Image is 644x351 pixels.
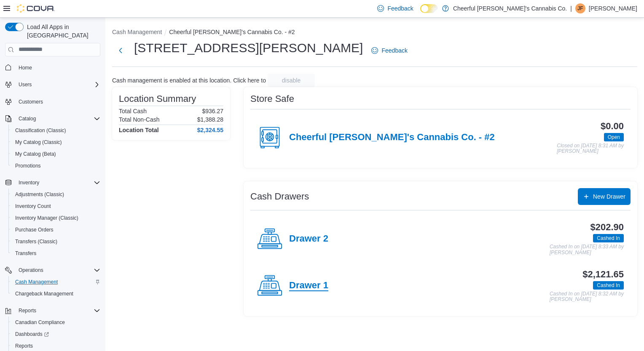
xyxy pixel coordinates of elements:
[119,127,159,133] h4: Location Total
[420,4,438,13] input: Dark Mode
[15,215,78,221] span: Inventory Manager (Classic)
[12,189,100,199] span: Adjustments (Classic)
[15,127,66,134] span: Classification (Classic)
[15,331,49,338] span: Dashboards
[289,280,328,291] h4: Drawer 1
[593,234,624,242] span: Cashed In
[12,201,100,211] span: Inventory Count
[577,3,583,13] span: JF
[12,201,54,211] a: Inventory Count
[12,125,100,136] span: Classification (Classic)
[2,79,104,90] button: Users
[289,234,328,245] h4: Drawer 2
[15,279,58,285] span: Cash Management
[8,148,104,160] button: My Catalog (Beta)
[368,42,411,59] a: Feedback
[575,3,585,13] div: Jason Fitzpatrick
[19,81,32,88] span: Users
[550,244,624,255] p: Cashed In on [DATE] 8:33 AM by [PERSON_NAME]
[12,289,100,299] span: Chargeback Management
[112,42,129,59] button: Next
[15,238,57,245] span: Transfers (Classic)
[8,328,104,340] a: Dashboards
[453,3,567,13] p: Cheerful [PERSON_NAME]'s Cannabis Co.
[112,77,266,84] p: Cash management is enabled at this location. Click here to
[169,29,295,35] button: Cheerful [PERSON_NAME]'s Cannabis Co. - #2
[12,289,77,299] a: Chargeback Management
[597,234,620,242] span: Cashed In
[15,62,100,73] span: Home
[12,213,82,223] a: Inventory Manager (Classic)
[19,267,43,274] span: Operations
[604,133,624,141] span: Open
[268,74,315,87] button: disable
[12,237,100,247] span: Transfers (Classic)
[12,225,57,235] a: Purchase Orders
[12,341,36,351] a: Reports
[15,306,40,316] button: Reports
[601,121,624,131] h3: $0.00
[2,264,104,276] button: Operations
[15,80,100,90] span: Users
[15,80,35,90] button: Users
[15,319,65,326] span: Canadian Compliance
[15,226,54,233] span: Purchase Orders
[589,3,637,13] p: [PERSON_NAME]
[15,97,46,107] a: Customers
[12,237,61,247] a: Transfers (Classic)
[19,64,32,71] span: Home
[8,236,104,247] button: Transfers (Classic)
[12,225,100,235] span: Purchase Orders
[12,317,100,327] span: Canadian Compliance
[8,288,104,300] button: Chargeback Management
[202,108,223,114] p: $936.27
[119,94,196,104] h3: Location Summary
[19,98,43,105] span: Customers
[387,4,413,13] span: Feedback
[15,343,33,349] span: Reports
[12,125,70,136] a: Classification (Classic)
[12,329,52,339] a: Dashboards
[12,149,59,159] a: My Catalog (Beta)
[582,269,624,279] h3: $2,121.65
[15,114,39,124] button: Catalog
[12,341,100,351] span: Reports
[590,222,624,232] h3: $202.90
[15,151,56,157] span: My Catalog (Beta)
[15,178,43,188] button: Inventory
[12,277,100,287] span: Cash Management
[15,306,100,316] span: Reports
[2,305,104,316] button: Reports
[593,192,625,201] span: New Drawer
[15,203,51,210] span: Inventory Count
[8,189,104,200] button: Adjustments (Classic)
[557,143,624,154] p: Closed on [DATE] 8:31 AM by [PERSON_NAME]
[197,127,223,133] h4: $2,324.55
[8,224,104,236] button: Purchase Orders
[15,178,100,188] span: Inventory
[12,277,61,287] a: Cash Management
[15,265,47,275] button: Operations
[197,116,223,123] p: $1,388.28
[593,281,624,290] span: Cashed In
[2,177,104,189] button: Inventory
[8,200,104,212] button: Inventory Count
[2,113,104,125] button: Catalog
[12,213,100,223] span: Inventory Manager (Classic)
[15,114,100,124] span: Catalog
[19,115,36,122] span: Catalog
[15,96,100,107] span: Customers
[15,290,73,297] span: Chargeback Management
[597,282,620,289] span: Cashed In
[15,162,41,169] span: Promotions
[24,23,100,40] span: Load All Apps in [GEOGRAPHIC_DATA]
[2,96,104,108] button: Customers
[8,316,104,328] button: Canadian Compliance
[119,116,160,123] h6: Total Non-Cash
[12,161,100,171] span: Promotions
[15,63,35,73] a: Home
[15,191,64,198] span: Adjustments (Classic)
[112,29,162,35] button: Cash Management
[550,291,624,303] p: Cashed In on [DATE] 8:32 AM by [PERSON_NAME]
[15,265,100,275] span: Operations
